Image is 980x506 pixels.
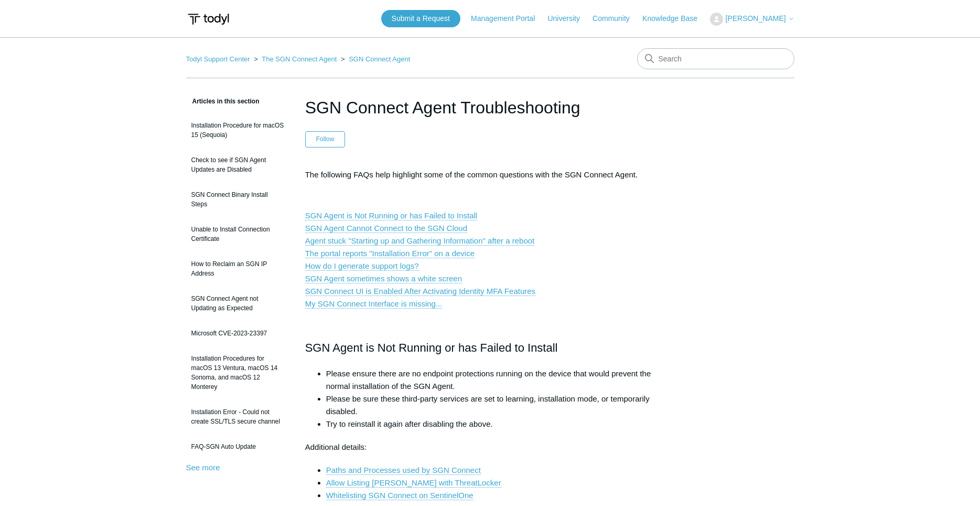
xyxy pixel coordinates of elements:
button: Follow Article [305,131,346,147]
p: The following FAQs help highlight some of the common questions with the SGN Connect Agent. [305,168,675,181]
a: Todyl Support Center [186,55,250,63]
a: Agent stuck "Starting up and Gathering Information" after a reboot [305,236,535,246]
li: Please be sure these third-party services are set to learning, installation mode, or temporarily ... [326,393,675,418]
span: Articles in this section [186,98,260,105]
a: SGN Agent is Not Running or has Failed to Install [305,211,478,220]
a: Submit a Request [381,10,460,27]
a: The portal reports "Installation Error" on a device [305,249,475,258]
a: SGN Agent sometimes shows a white screen [305,274,462,283]
input: Search [637,48,794,69]
p: Additional details: [305,441,675,454]
span: [PERSON_NAME] [725,14,785,23]
li: SGN Connect Agent [339,55,410,63]
li: Try to reinstall it again after disabling the above. [326,418,675,430]
a: Installation Error - Could not create SSL/TLS secure channel [186,402,289,431]
a: FAQ-SGN Auto Update [186,437,289,457]
a: SGN Agent Cannot Connect to the SGN Cloud [305,224,467,233]
h2: SGN Agent is Not Running or has Failed to Install [305,339,675,357]
a: Whitelisting SGN Connect on SentinelOne [326,491,473,500]
a: University [547,13,590,24]
a: Check to see if SGN Agent Updates are Disabled [186,150,289,180]
a: Installation Procedures for macOS 13 Ventura, macOS 14 Sonoma, and macOS 12 Monterey [186,349,289,397]
a: Unable to Install Connection Certificate [186,219,289,249]
a: Knowledge Base [642,13,708,24]
a: Community [593,13,640,24]
a: SGN Connect Agent [349,55,410,63]
a: The SGN Connect Agent [262,55,337,63]
img: Todyl Support Center Help Center home page [186,9,231,29]
a: Management Portal [471,13,545,24]
li: Please ensure there are no endpoint protections running on the device that would prevent the norm... [326,367,675,393]
h1: SGN Connect Agent Troubleshooting [305,95,675,120]
a: Microsoft CVE-2023-23397 [186,323,289,343]
li: The SGN Connect Agent [252,55,339,63]
a: How to Reclaim an SGN IP Address [186,254,289,283]
li: Todyl Support Center [186,55,252,63]
a: Installation Procedure for macOS 15 (Sequoia) [186,115,289,145]
a: Paths and Processes used by SGN Connect [326,466,481,475]
a: My SGN Connect Interface is missing... [305,299,443,309]
a: See more [186,463,220,472]
button: [PERSON_NAME] [710,13,794,26]
a: SGN Connect UI is Enabled After Activating Identity MFA Features [305,287,535,296]
a: SGN Connect Binary Install Steps [186,185,289,214]
a: How do I generate support logs? [305,261,419,271]
a: Allow Listing [PERSON_NAME] with ThreatLocker [326,478,501,488]
a: SGN Connect Agent not Updating as Expected [186,289,289,318]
